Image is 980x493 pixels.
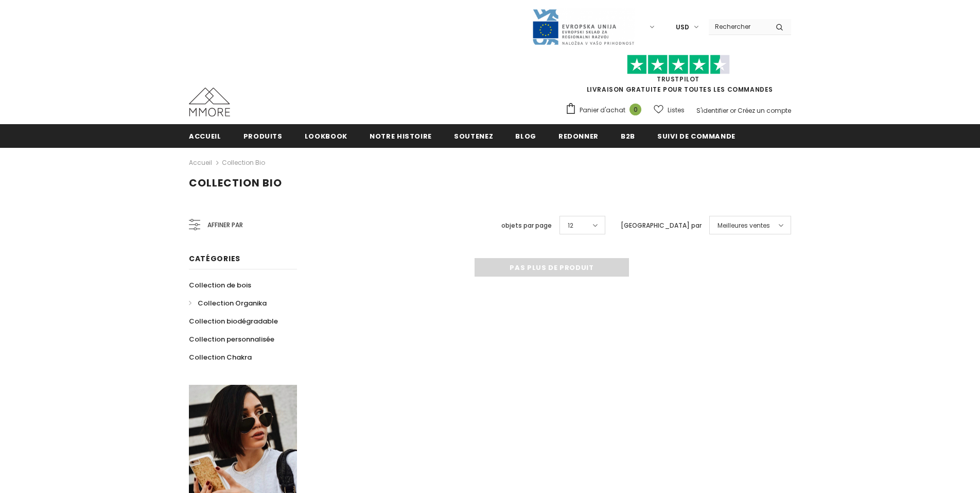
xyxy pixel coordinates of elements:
span: LIVRAISON GRATUITE POUR TOUTES LES COMMANDES [565,59,791,94]
span: Lookbook [305,131,347,141]
a: S'identifier [696,106,728,115]
label: [GEOGRAPHIC_DATA] par [621,220,702,231]
a: Panier d'achat 0 [565,103,646,118]
a: Collection Organika [189,294,267,312]
img: Cas MMORE [189,88,230,116]
img: Faites confiance aux étoiles pilotes [627,55,730,75]
a: soutenez [454,124,493,147]
span: Catégories [189,253,240,264]
a: Accueil [189,124,221,147]
a: Javni Razpis [532,22,635,31]
input: Search Site [709,19,768,34]
a: Produits [243,124,283,147]
span: Collection biodégradable [189,316,278,326]
span: Meilleures ventes [717,220,770,231]
span: Collection Bio [189,176,282,190]
img: Javni Razpis [532,8,635,46]
span: Panier d'achat [580,105,625,115]
span: Suivi de commande [657,131,736,141]
a: Collection Bio [222,158,265,167]
span: Redonner [558,131,599,141]
span: Produits [243,131,283,141]
span: Collection Chakra [189,352,252,362]
a: Collection de bois [189,276,251,294]
span: Collection Organika [198,298,267,308]
span: 12 [568,220,573,231]
label: objets par page [501,220,552,231]
span: Affiner par [207,219,243,231]
a: Listes [654,101,685,119]
a: Lookbook [305,124,347,147]
a: Collection Chakra [189,348,252,366]
a: Collection personnalisée [189,330,274,348]
span: soutenez [454,131,493,141]
a: TrustPilot [657,75,699,83]
a: B2B [621,124,635,147]
span: Notre histoire [370,131,432,141]
a: Notre histoire [370,124,432,147]
a: Créez un compte [738,106,791,115]
span: Blog [515,131,536,141]
a: Suivi de commande [657,124,736,147]
a: Redonner [558,124,599,147]
span: or [730,106,736,115]
span: 0 [629,104,641,115]
span: B2B [621,131,635,141]
span: Collection de bois [189,280,251,290]
span: Listes [668,105,685,115]
span: USD [676,22,689,32]
span: Collection personnalisée [189,334,274,344]
a: Accueil [189,157,212,169]
a: Blog [515,124,536,147]
a: Collection biodégradable [189,312,278,330]
span: Accueil [189,131,221,141]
